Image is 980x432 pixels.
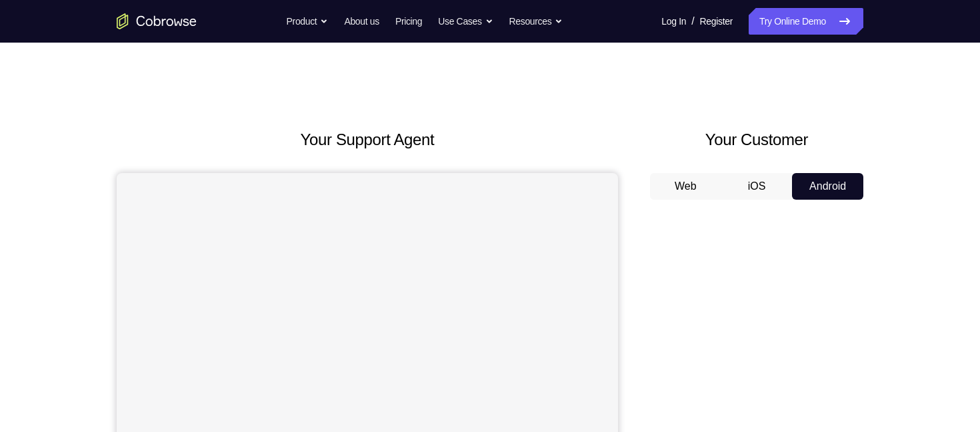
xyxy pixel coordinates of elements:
[438,8,493,35] button: Use Cases
[661,8,686,35] a: Log In
[287,8,329,35] button: Product
[721,173,793,200] button: iOS
[650,128,863,152] h2: Your Customer
[700,8,733,35] a: Register
[344,8,379,35] a: About us
[650,173,721,200] button: Web
[691,13,694,29] span: /
[792,173,863,200] button: Android
[395,8,422,35] a: Pricing
[117,13,197,29] a: Go to the home page
[509,8,563,35] button: Resources
[749,8,863,35] a: Try Online Demo
[117,128,618,152] h2: Your Support Agent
